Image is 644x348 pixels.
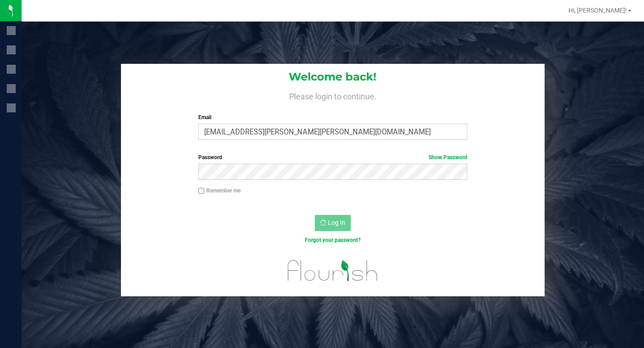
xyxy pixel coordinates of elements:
span: Password [198,154,222,161]
span: Hi, [PERSON_NAME]! [568,7,627,14]
img: flourish_logo.svg [280,254,386,288]
label: Email [198,113,467,121]
a: Forgot your password? [305,237,361,243]
h4: Please login to continue. [121,90,545,101]
button: Log In [315,215,351,231]
h1: Welcome back! [121,71,545,83]
input: Remember me [198,188,205,194]
a: Show Password [429,154,467,161]
label: Remember me [198,187,241,195]
span: Log In [328,219,345,226]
